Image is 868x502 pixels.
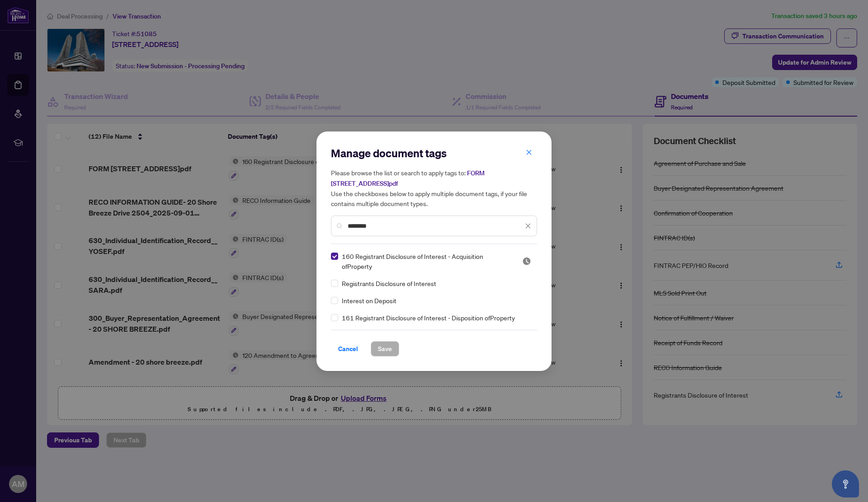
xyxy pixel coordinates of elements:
[338,342,358,356] span: Cancel
[522,257,531,266] img: status
[522,257,531,266] span: Pending Review
[331,146,537,160] h2: Manage document tags
[331,169,485,188] span: FORM [STREET_ADDRESS]pdf
[342,251,511,271] span: 160 Registrant Disclosure of Interest - Acquisition ofProperty
[331,168,537,208] h5: Please browse the list or search to apply tags to: Use the checkboxes below to apply multiple doc...
[525,223,531,229] span: close
[832,470,859,497] button: Open asap
[371,341,399,357] button: Save
[526,149,532,155] span: close
[342,278,436,288] span: Registrants Disclosure of Interest
[342,296,396,305] span: Interest on Deposit
[342,313,515,323] span: 161 Registrant Disclosure of Interest - Disposition ofProperty
[331,341,365,357] button: Cancel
